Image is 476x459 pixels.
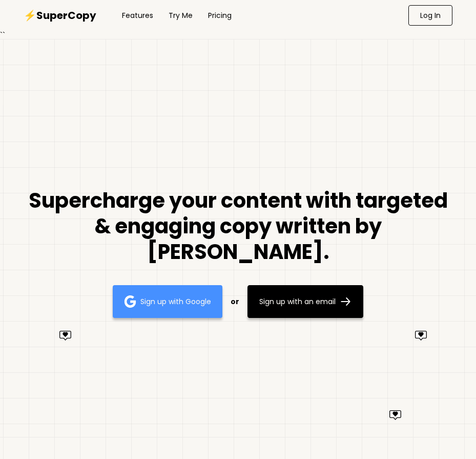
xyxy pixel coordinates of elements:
a: Pricing [208,11,232,19]
button: Log In [408,5,452,26]
button: Sign up with Google [113,285,222,318]
a: ⚡SuperCopy [24,8,96,23]
p: Log In [420,11,441,19]
p: Sign up with an email [259,297,336,306]
button: Sign up with an email [247,285,364,318]
a: Try Me [169,11,193,19]
b: or [231,296,239,307]
a: Features [122,11,153,19]
p: Sign up with Google [140,297,211,306]
h1: Supercharge your content with targeted & engaging copy written by [PERSON_NAME]. [24,188,452,265]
